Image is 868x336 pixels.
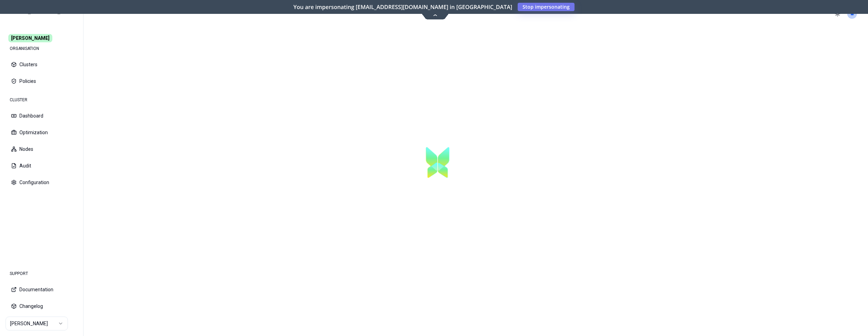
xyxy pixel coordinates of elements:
button: Policies [6,74,78,89]
span: [PERSON_NAME] [8,34,52,42]
button: Audit [6,158,78,173]
div: SUPPORT [6,267,78,281]
button: Dashboard [6,108,78,123]
button: Clusters [6,57,78,72]
div: CLUSTER [6,93,78,107]
button: Configuration [6,175,78,190]
button: Optimization [6,125,78,140]
div: ORGANISATION [6,42,78,55]
button: Nodes [6,141,78,157]
button: Changelog [6,299,78,314]
button: Documentation [6,282,78,297]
